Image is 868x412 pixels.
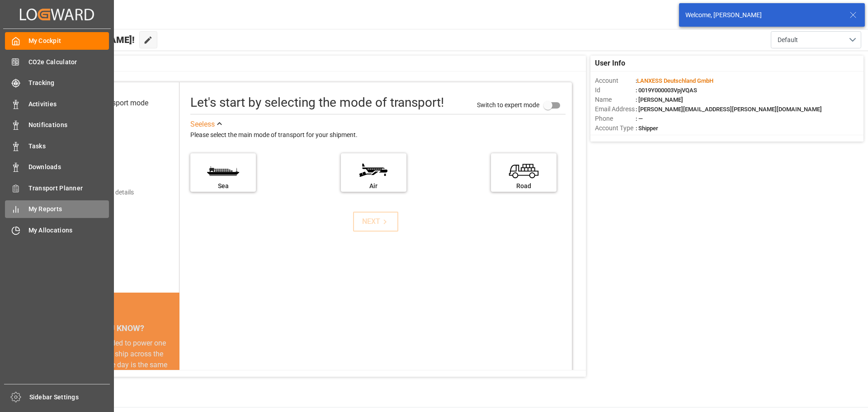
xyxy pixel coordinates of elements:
[28,162,109,172] span: Downloads
[362,216,390,227] div: NEXT
[28,204,109,214] span: My Reports
[595,104,636,114] span: Email Address
[5,53,109,71] a: CO2e Calculator
[636,87,697,94] span: : 0019Y000003VpjVQAS
[595,76,636,85] span: Account
[595,114,636,123] span: Phone
[5,116,109,134] a: Notifications
[495,181,552,191] div: Road
[5,137,109,155] a: Tasks
[190,119,215,130] div: See less
[5,221,109,239] a: My Allocations
[636,77,713,84] span: :
[771,31,861,48] button: open menu
[5,200,109,218] a: My Reports
[595,123,636,133] span: Account Type
[28,142,109,151] span: Tasks
[595,95,636,104] span: Name
[637,77,713,84] span: LANXESS Deutschland GmbH
[636,106,822,113] span: : [PERSON_NAME][EMAIL_ADDRESS][PERSON_NAME][DOMAIN_NAME]
[5,74,109,92] a: Tracking
[49,319,179,338] div: DID YOU KNOW?
[595,58,625,69] span: User Info
[636,125,658,132] span: : Shipper
[190,93,444,112] div: Let's start by selecting the mode of transport!
[29,393,110,402] span: Sidebar Settings
[636,115,643,122] span: : —
[345,181,402,191] div: Air
[28,36,109,46] span: My Cockpit
[28,57,109,67] span: CO2e Calculator
[685,10,841,20] div: Welcome, [PERSON_NAME]
[5,158,109,176] a: Downloads
[28,184,109,193] span: Transport Planner
[778,35,798,45] span: Default
[60,338,169,403] div: The energy needed to power one large container ship across the ocean in a single day is the same ...
[636,96,683,103] span: : [PERSON_NAME]
[5,32,109,50] a: My Cockpit
[38,31,135,48] span: Hello [PERSON_NAME]!
[477,101,539,108] span: Switch to expert mode
[195,181,251,191] div: Sea
[28,226,109,235] span: My Allocations
[190,130,566,141] div: Please select the main mode of transport for your shipment.
[28,120,109,130] span: Notifications
[595,85,636,95] span: Id
[5,95,109,113] a: Activities
[28,99,109,109] span: Activities
[5,179,109,197] a: Transport Planner
[28,78,109,88] span: Tracking
[353,212,398,232] button: NEXT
